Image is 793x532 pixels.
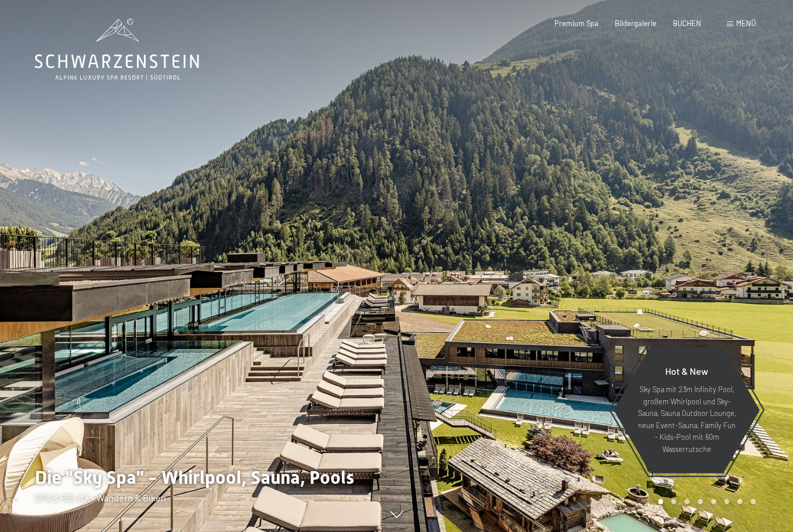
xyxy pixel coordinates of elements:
[636,383,737,455] p: Sky Spa mit 23m Infinity Pool, großem Whirlpool und Sky-Sauna, Sauna Outdoor Lounge, neue Event-S...
[658,499,664,504] div: Carousel Page 1 (Current Slide)
[654,499,756,504] div: Carousel Pagination
[737,499,742,504] div: Carousel Page 7
[698,499,703,504] div: Carousel Page 4
[751,499,756,504] div: Carousel Page 8
[673,19,701,28] a: BUCHEN
[613,346,760,474] a: Hot & New Sky Spa mit 23m Infinity Pool, großem Whirlpool und Sky-Sauna, Sauna Outdoor Lounge, ne...
[684,499,690,504] div: Carousel Page 3
[615,19,657,28] a: Bildergalerie
[711,499,716,504] div: Carousel Page 5
[736,19,756,28] span: Menü
[554,19,599,28] a: Premium Spa
[671,499,676,504] div: Carousel Page 2
[665,365,708,377] span: Hot & New
[724,499,730,504] div: Carousel Page 6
